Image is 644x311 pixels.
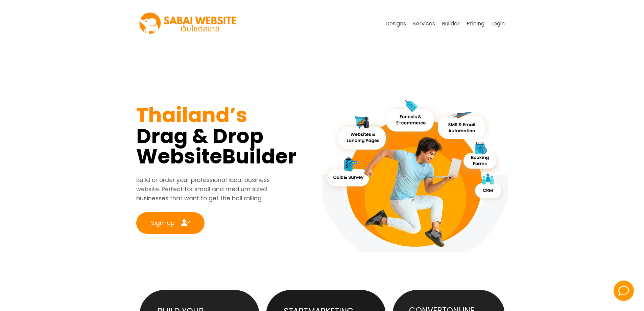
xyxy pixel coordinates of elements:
[222,142,296,171] span: Builder
[463,17,488,30] a: Pricing
[382,17,409,30] a: Designs
[409,17,438,30] a: Services
[136,176,285,203] p: Build or order your professional local business website. Perfect for small and medium sized busin...
[151,220,174,226] span: Sign-up
[488,17,508,30] a: Login
[136,212,205,234] a: Sign-up
[614,281,634,301] button: Facebook Messenger Chat
[136,5,240,42] img: SabaiWebsite
[438,17,463,30] a: Builder
[136,101,247,129] span: Thailand’s
[136,122,263,171] span: Drag & Drop Website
